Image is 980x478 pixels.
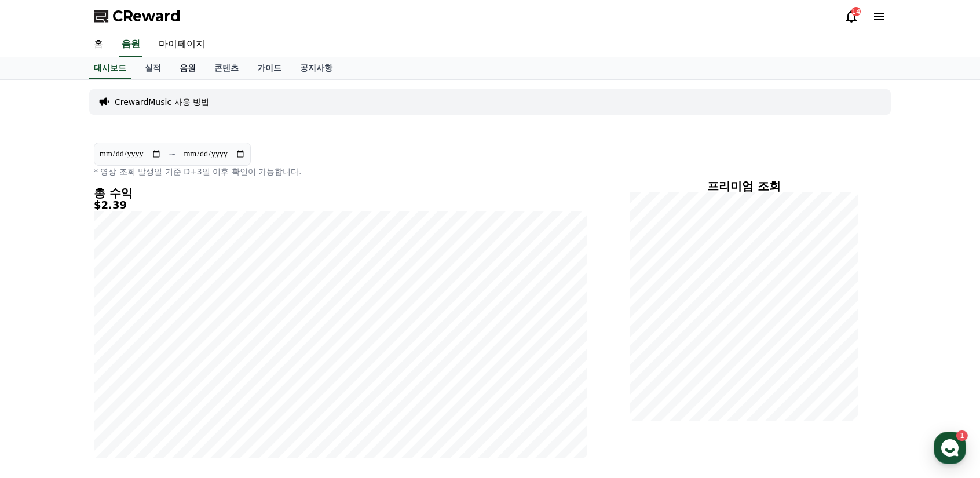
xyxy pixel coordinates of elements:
span: 1 [118,367,122,376]
p: ~ [169,147,176,161]
a: 1대화 [76,367,149,396]
a: 콘텐츠 [205,57,248,79]
span: 홈 [36,385,43,394]
a: CReward [94,7,181,25]
h4: 프리미엄 조회 [630,180,858,192]
a: 홈 [3,367,76,396]
a: 음원 [119,32,142,57]
span: 설정 [179,385,193,394]
a: 대시보드 [89,57,131,79]
a: 홈 [85,32,112,57]
a: 마이페이지 [149,32,214,57]
a: 실적 [136,57,170,79]
h5: $2.39 [94,199,587,211]
a: 공지사항 [291,57,342,79]
span: 대화 [106,385,120,395]
a: CrewardMusic 사용 방법 [115,96,209,108]
a: 설정 [149,367,222,396]
span: CReward [112,7,181,25]
p: * 영상 조회 발생일 기준 D+3일 이후 확인이 가능합니다. [94,166,587,177]
a: 가이드 [248,57,291,79]
a: 음원 [170,57,205,79]
h4: 총 수익 [94,187,587,199]
div: 14 [851,7,861,16]
a: 14 [844,9,858,23]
